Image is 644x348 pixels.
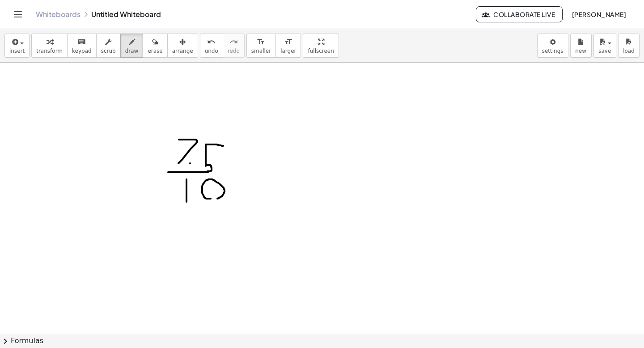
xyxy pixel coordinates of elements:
[308,48,334,54] span: fullscreen
[246,34,276,58] button: format_sizesmaller
[96,34,121,58] button: scrub
[542,48,563,54] span: settings
[31,34,68,58] button: transform
[564,6,633,22] button: [PERSON_NAME]
[36,48,63,54] span: transform
[537,34,568,58] button: settings
[593,34,616,58] button: save
[4,34,30,58] button: insert
[575,48,586,54] span: new
[572,10,626,18] span: [PERSON_NAME]
[125,48,139,54] span: draw
[205,48,218,54] span: undo
[143,34,167,58] button: erase
[623,48,635,54] span: load
[172,48,193,54] span: arrange
[284,37,292,47] i: format_size
[148,48,162,54] span: erase
[77,37,86,47] i: keyboard
[229,37,238,47] i: redo
[9,48,25,54] span: insert
[257,37,265,47] i: format_size
[275,34,301,58] button: format_sizelarger
[207,37,216,47] i: undo
[228,48,240,54] span: redo
[11,7,25,21] button: Toggle navigation
[67,34,97,58] button: keyboardkeypad
[101,48,116,54] span: scrub
[598,48,611,54] span: save
[72,48,92,54] span: keypad
[36,10,80,19] a: Whiteboards
[483,10,555,18] span: Collaborate Live
[251,48,271,54] span: smaller
[200,34,223,58] button: undoundo
[280,48,296,54] span: larger
[223,34,245,58] button: redoredo
[120,34,144,58] button: draw
[476,6,563,22] button: Collaborate Live
[303,34,339,58] button: fullscreen
[167,34,198,58] button: arrange
[570,34,592,58] button: new
[618,34,640,58] button: load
